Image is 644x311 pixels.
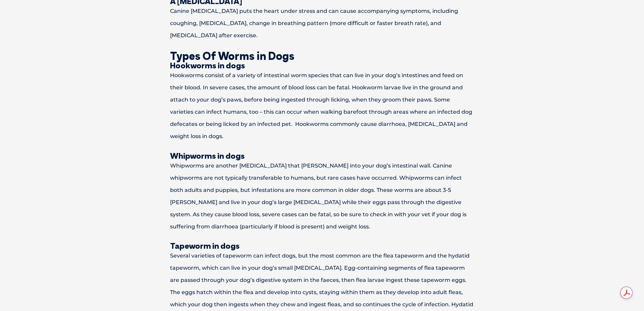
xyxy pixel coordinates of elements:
button: Search [631,31,638,38]
p: Hookworms consist of a variety of intestinal worm species that can live in your dog’s intestines ... [146,69,498,142]
h3: Tapeworm in dogs [146,242,498,250]
h3: Hookworms in dogs [146,61,498,69]
p: Whipworms are another [MEDICAL_DATA] that [PERSON_NAME] into your dog’s intestinal wall. Canine w... [146,160,498,233]
h3: Whipworms in dogs [146,152,498,160]
h2: Types Of Worms in Dogs [146,50,498,61]
p: Canine [MEDICAL_DATA] puts the heart under stress and can cause accompanying symptoms, including ... [146,5,498,42]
